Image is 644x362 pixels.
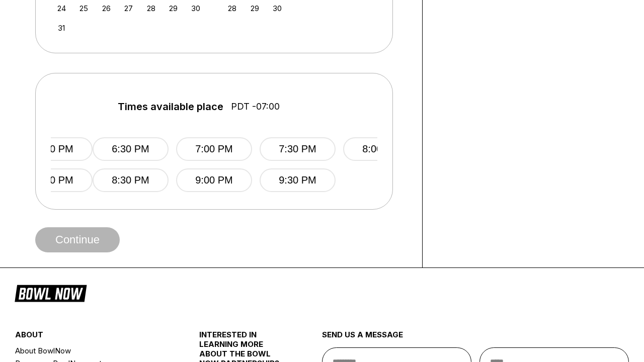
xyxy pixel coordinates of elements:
div: Choose Sunday, August 24th, 2025 [55,2,68,15]
div: Choose Tuesday, September 30th, 2025 [270,2,284,15]
button: 4:00 PM [17,137,93,161]
span: PDT -07:00 [231,101,280,112]
button: 7:30 PM [260,137,336,161]
div: Choose Monday, August 25th, 2025 [77,2,91,15]
button: 8:00 PM [343,137,419,161]
button: 6:30 PM [93,137,169,161]
span: Times available place [118,101,223,112]
div: Choose Thursday, August 28th, 2025 [144,2,158,15]
button: 6:00 PM [17,168,93,192]
a: About BowlNow [15,344,169,357]
div: Choose Saturday, August 30th, 2025 [189,2,203,15]
div: Choose Tuesday, August 26th, 2025 [100,2,113,15]
button: 9:00 PM [176,168,252,192]
button: 8:30 PM [93,168,169,192]
button: 9:30 PM [260,168,336,192]
div: Choose Sunday, September 28th, 2025 [225,2,239,15]
div: Choose Sunday, August 31st, 2025 [55,21,68,35]
div: Choose Monday, September 29th, 2025 [248,2,262,15]
div: send us a message [322,330,629,347]
div: Choose Friday, August 29th, 2025 [167,2,180,15]
div: about [15,330,169,344]
div: Choose Wednesday, August 27th, 2025 [122,2,135,15]
button: 7:00 PM [176,137,252,161]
